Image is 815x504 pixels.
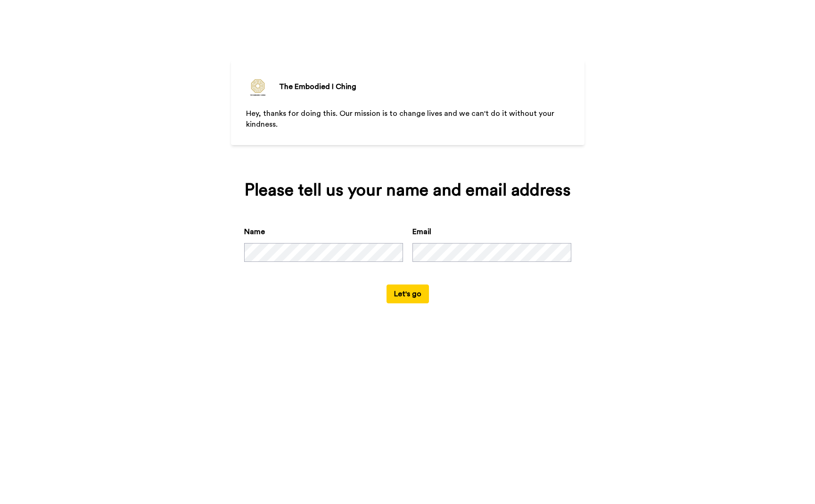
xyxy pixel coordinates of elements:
button: Let's go [387,285,429,303]
div: The Embodied I Ching [279,81,356,92]
div: Please tell us your name and email address [244,181,571,200]
label: Email [412,226,431,237]
span: Hey, thanks for doing this. Our mission is to change lives and we can't do it without your kindness. [246,110,556,128]
label: Name [244,226,265,237]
